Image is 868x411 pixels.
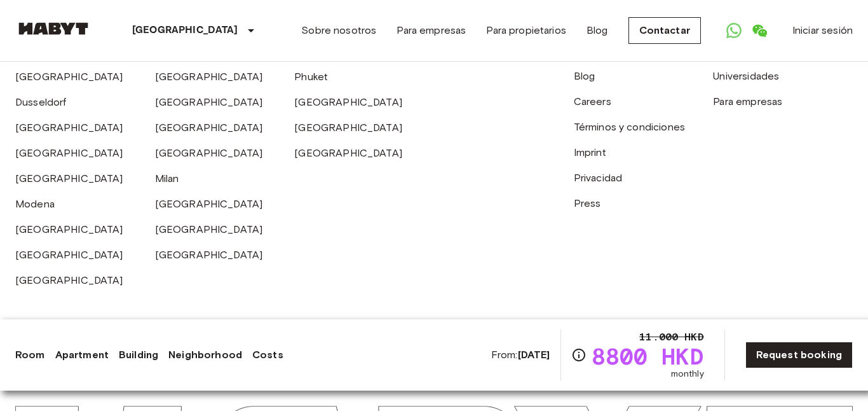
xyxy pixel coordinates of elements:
[15,249,123,261] a: [GEOGRAPHIC_DATA]
[574,197,601,209] a: Press
[15,96,67,108] a: Dusseldorf
[15,198,55,210] a: Modena
[301,23,376,38] a: Sobre nosotros
[155,198,263,210] a: [GEOGRAPHIC_DATA]
[119,347,158,363] a: Building
[15,122,123,134] a: [GEOGRAPHIC_DATA]
[574,70,595,82] a: Blog
[397,23,466,38] a: Para empresas
[745,342,853,368] a: Request booking
[252,347,283,363] a: Costs
[639,330,704,345] span: 11.000 HKD
[671,368,704,380] span: monthly
[792,23,853,38] a: Iniciar sesión
[15,71,123,83] a: [GEOGRAPHIC_DATA]
[155,71,263,83] a: [GEOGRAPHIC_DATA]
[571,347,587,363] svg: Check cost overview for full price breakdown. Please note that discounts apply to new joiners onl...
[15,347,45,363] a: Room
[294,122,402,134] a: [GEOGRAPHIC_DATA]
[155,96,263,108] a: [GEOGRAPHIC_DATA]
[574,95,611,108] a: Careers
[155,147,263,159] a: [GEOGRAPHIC_DATA]
[574,172,623,184] a: Privacidad
[721,18,747,43] a: Open WhatsApp
[15,22,92,35] img: Habyt
[628,17,701,44] a: Contactar
[294,71,328,83] a: Phuket
[15,274,123,286] a: [GEOGRAPHIC_DATA]
[574,146,606,158] a: Imprint
[132,23,238,38] p: [GEOGRAPHIC_DATA]
[592,345,704,368] span: 8800 HKD
[15,172,123,185] a: [GEOGRAPHIC_DATA]
[747,18,772,43] a: Open WeChat
[574,121,685,133] a: Términos y condiciones
[294,96,402,108] a: [GEOGRAPHIC_DATA]
[155,223,263,235] a: [GEOGRAPHIC_DATA]
[713,70,779,82] a: Universidades
[15,147,123,159] a: [GEOGRAPHIC_DATA]
[518,349,550,361] b: [DATE]
[486,23,566,38] a: Para propietarios
[168,347,242,363] a: Neighborhood
[15,223,123,235] a: [GEOGRAPHIC_DATA]
[155,122,263,134] a: [GEOGRAPHIC_DATA]
[491,348,550,362] span: From:
[155,249,263,261] a: [GEOGRAPHIC_DATA]
[55,347,109,363] a: Apartment
[155,172,179,185] a: Milan
[294,147,402,159] a: [GEOGRAPHIC_DATA]
[587,23,608,38] a: Blog
[713,95,782,108] a: Para empresas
